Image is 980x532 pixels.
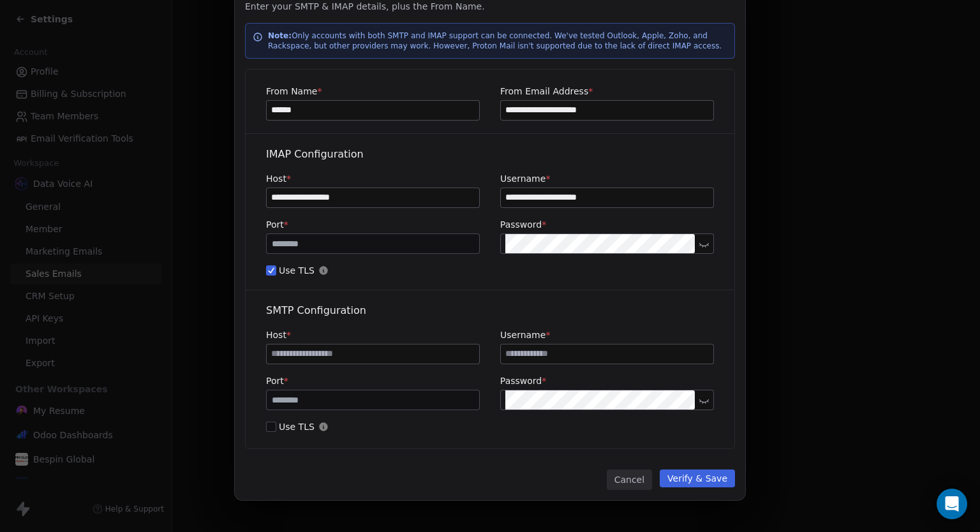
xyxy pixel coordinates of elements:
[268,31,727,51] p: Only accounts with both SMTP and IMAP support can be connected. We've tested Outlook, Apple, Zoho...
[266,264,276,277] button: Use TLS
[500,172,714,185] label: Username
[266,264,714,277] span: Use TLS
[500,218,714,231] label: Password
[500,374,714,387] label: Password
[607,469,652,490] button: Cancel
[266,329,480,341] label: Host
[266,374,480,387] label: Port
[266,85,480,98] label: From Name
[268,31,292,40] strong: Note:
[266,303,714,318] div: SMTP Configuration
[660,469,735,487] button: Verify & Save
[500,329,714,341] label: Username
[266,147,714,162] div: IMAP Configuration
[266,420,714,433] span: Use TLS
[500,85,714,98] label: From Email Address
[266,218,480,231] label: Port
[266,172,480,185] label: Host
[266,420,276,433] button: Use TLS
